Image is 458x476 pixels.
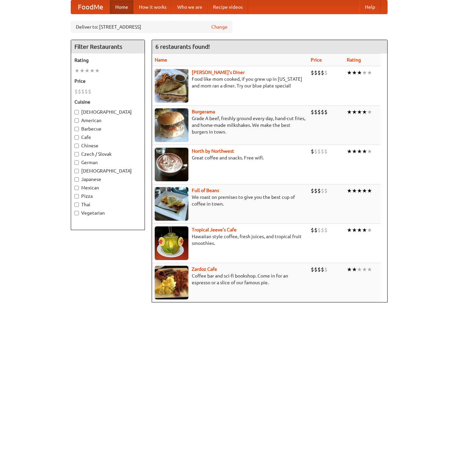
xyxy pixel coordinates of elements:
[367,266,372,273] li: ★
[321,187,324,194] li: $
[321,148,324,155] li: $
[192,109,215,114] b: Burgerama
[192,70,245,75] a: [PERSON_NAME]'s Diner
[367,108,372,116] li: ★
[347,187,352,194] li: ★
[90,67,95,74] li: ★
[357,148,362,155] li: ★
[367,226,372,234] li: ★
[352,148,357,155] li: ★
[311,108,314,116] li: $
[155,76,305,89] p: Food like mom cooked, if you grew up in [US_STATE] and mom ran a diner. Try our blue plate special!
[347,57,361,63] a: Rating
[192,266,217,272] a: Zardoz Cafe
[324,69,328,76] li: $
[155,43,210,50] ng-pluralize: 6 restaurants found!
[352,226,357,234] li: ★
[314,187,317,194] li: $
[155,69,188,103] img: sallys.jpg
[347,226,352,234] li: ★
[95,67,100,74] li: ★
[80,67,85,74] li: ★
[317,69,321,76] li: $
[352,266,357,273] li: ★
[155,194,305,207] p: We roast on premises to give you the best cup of coffee in town.
[321,266,324,273] li: $
[74,184,141,191] label: Mexican
[352,187,357,194] li: ★
[74,201,141,208] label: Thai
[192,227,237,232] a: Tropical Jeeve's Cafe
[314,108,317,116] li: $
[74,109,141,115] label: [DEMOGRAPHIC_DATA]
[362,108,367,116] li: ★
[85,88,88,95] li: $
[74,193,141,199] label: Pizza
[74,186,79,190] input: Mexican
[74,127,79,131] input: Barbecue
[362,226,367,234] li: ★
[155,154,305,161] p: Great coffee and snacks. Free wifi.
[172,0,208,14] a: Who we are
[367,148,372,155] li: ★
[155,148,188,181] img: north.jpg
[314,69,317,76] li: $
[352,69,357,76] li: ★
[74,57,141,64] h5: Rating
[88,88,91,95] li: $
[74,151,141,157] label: Czech / Slovak
[155,226,188,260] img: jeeves.jpg
[192,188,219,193] a: Full of Beans
[78,88,81,95] li: $
[311,57,322,63] a: Price
[321,69,324,76] li: $
[74,125,141,132] label: Barbecue
[357,226,362,234] li: ★
[357,266,362,273] li: ★
[71,21,233,33] div: Deliver to: [STREET_ADDRESS]
[314,226,317,234] li: $
[317,108,321,116] li: $
[362,187,367,194] li: ★
[357,69,362,76] li: ★
[362,69,367,76] li: ★
[311,226,314,234] li: $
[311,69,314,76] li: $
[347,148,352,155] li: ★
[314,148,317,155] li: $
[74,67,80,74] li: ★
[192,148,234,154] a: North by Northwest
[311,148,314,155] li: $
[324,266,328,273] li: $
[347,69,352,76] li: ★
[357,187,362,194] li: ★
[347,266,352,273] li: ★
[74,211,79,215] input: Vegetarian
[211,24,227,30] a: Change
[324,108,328,116] li: $
[362,148,367,155] li: ★
[74,177,79,182] input: Japanese
[74,152,79,156] input: Czech / Slovak
[324,187,328,194] li: $
[155,233,305,247] p: Hawaiian style coffee, fresh juices, and tropical fruit smoothies.
[367,69,372,76] li: ★
[74,135,79,140] input: Cafe
[347,108,352,116] li: ★
[367,187,372,194] li: ★
[74,194,79,198] input: Pizza
[74,134,141,141] label: Cafe
[311,266,314,273] li: $
[324,226,328,234] li: $
[357,108,362,116] li: ★
[155,187,188,221] img: beans.jpg
[74,144,79,148] input: Chinese
[321,226,324,234] li: $
[74,110,79,114] input: [DEMOGRAPHIC_DATA]
[317,226,321,234] li: $
[110,0,133,14] a: Home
